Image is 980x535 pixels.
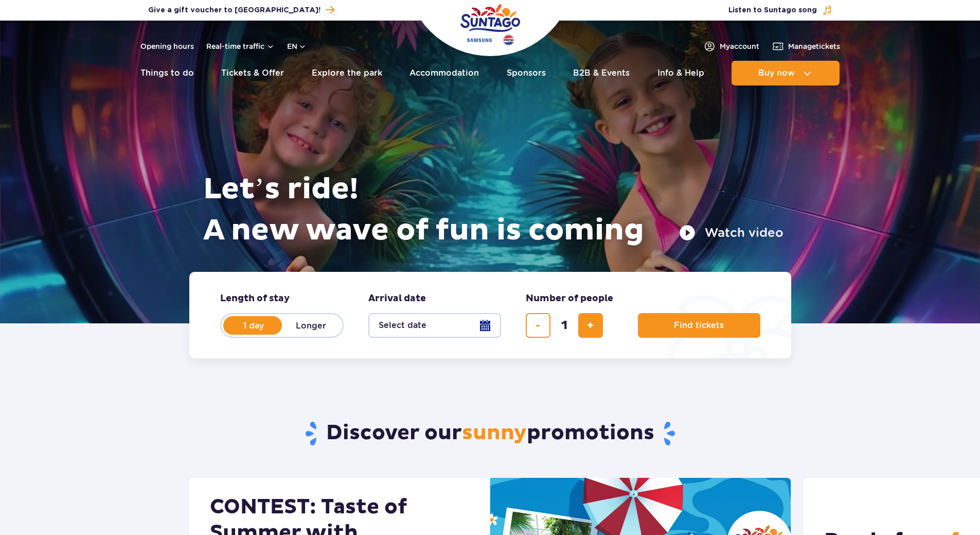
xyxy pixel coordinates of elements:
[703,40,759,53] a: Myaccount
[140,61,194,85] a: Things to do
[573,61,630,85] a: B2B & Events
[462,420,527,446] span: sunny
[679,225,783,241] button: Watch video
[368,292,426,305] span: Arrival date
[189,420,791,447] h2: Discover our promotions
[148,3,334,17] a: Give a gift voucher to [GEOGRAPHIC_DATA]!
[409,61,479,85] a: Accommodation
[638,313,760,338] button: Find tickets
[788,41,840,51] span: Manage tickets
[203,169,783,251] h1: Let’s ride! A new wave of fun is coming
[140,41,194,51] a: Opening hours
[758,68,795,78] span: Buy now
[732,61,840,85] button: Buy now
[720,41,759,51] span: My account
[728,5,817,15] span: Listen to Suntago song
[728,5,832,15] button: Listen to Suntago song
[552,313,577,338] input: number of tickets
[657,61,704,85] a: Info & Help
[287,41,307,51] button: en
[674,321,724,330] span: Find tickets
[221,61,284,85] a: Tickets & Offer
[772,40,840,53] a: Managetickets
[189,272,791,358] form: Planning your visit to Park of Poland
[578,313,603,338] button: add ticket
[148,5,320,15] span: Give a gift voucher to [GEOGRAPHIC_DATA]!
[224,315,283,336] label: 1 day
[526,313,550,338] button: remove ticket
[220,292,290,305] span: Length of stay
[526,292,613,305] span: Number of people
[312,61,382,85] a: Explore the park
[282,315,341,336] label: Longer
[507,61,546,85] a: Sponsors
[206,42,275,50] button: Real-time traffic
[368,313,501,338] button: Select date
